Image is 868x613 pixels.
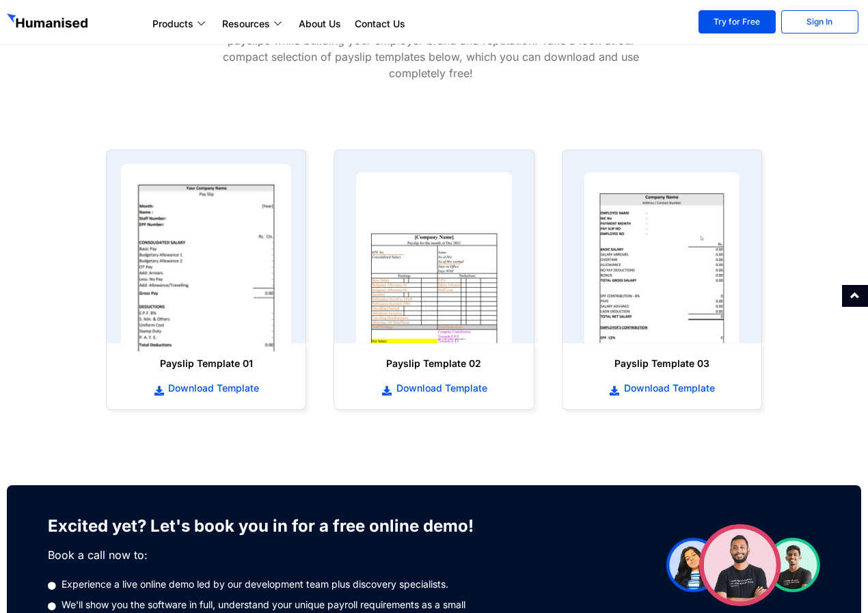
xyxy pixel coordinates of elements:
span: Download Template [165,381,259,395]
img: GetHumanised Logo [7,14,90,31]
p: We offer a few different payslip templates that’ll let you offer your staff professional payslips... [206,16,657,81]
a: About Us [292,16,348,32]
a: Products [146,16,215,32]
span: Download Template [393,381,487,395]
h3: Excited yet? Let's book you in for a free online demo! [48,513,496,540]
a: Resources [215,16,292,32]
h6: Payslip Template 01 [120,357,292,370]
p: Book a call now to: [48,547,496,563]
span: Experience a live online demo led by our development team plus discovery specialists. [58,577,448,592]
h6: Payslip Template 02 [348,357,519,370]
a: Download Template [348,381,519,396]
a: Contact Us [348,16,412,32]
a: Try for Free [699,10,776,33]
span: Download Template [621,381,715,395]
a: Download Template [120,381,292,396]
img: payslip template [584,172,740,343]
img: payslip template [356,172,511,343]
a: Download Template [576,381,748,396]
h6: Payslip Template 03 [576,357,748,370]
img: payslip template [121,164,292,352]
a: Sign In [781,10,858,33]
